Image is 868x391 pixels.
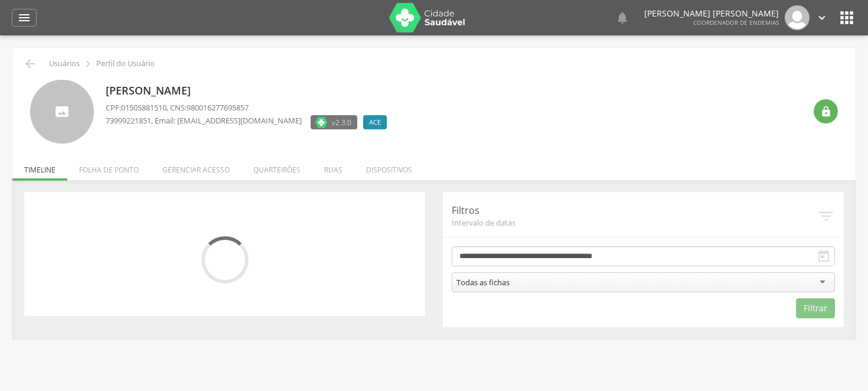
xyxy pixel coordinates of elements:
[17,11,31,25] i: 
[332,116,351,128] span: v2.3.0
[187,102,249,113] span: 980016277695857
[452,217,817,228] span: Intervalo de datas
[67,153,151,181] li: Folha de ponto
[615,5,629,30] a: 
[817,207,835,225] i: 
[369,118,381,127] span: ACE
[796,298,835,318] button: Filtrar
[242,153,312,181] li: Quarteirões
[12,9,37,27] a: 
[121,102,167,113] span: 01505881510
[106,115,151,126] span: 73999221851
[106,83,393,99] p: [PERSON_NAME]
[81,57,94,70] i: 
[644,9,779,18] p: [PERSON_NAME] [PERSON_NAME]
[23,57,37,71] i: Voltar
[49,59,80,69] p: Usuários
[312,153,354,181] li: Ruas
[837,8,856,27] i: 
[693,18,779,27] span: Coordenador de Endemias
[815,11,828,24] i: 
[452,204,817,217] p: Filtros
[106,102,393,113] p: CPF: , CNS:
[151,153,242,181] li: Gerenciar acesso
[456,277,510,288] div: Todas as fichas
[311,115,357,129] label: Versão do aplicativo
[354,153,424,181] li: Dispositivos
[820,106,832,118] i: 
[96,59,155,69] p: Perfil do Usuário
[814,99,838,123] div: Resetar senha
[615,11,629,25] i: 
[817,249,831,263] i: 
[815,5,828,30] a: 
[106,115,302,126] p: , Email: [EMAIL_ADDRESS][DOMAIN_NAME]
